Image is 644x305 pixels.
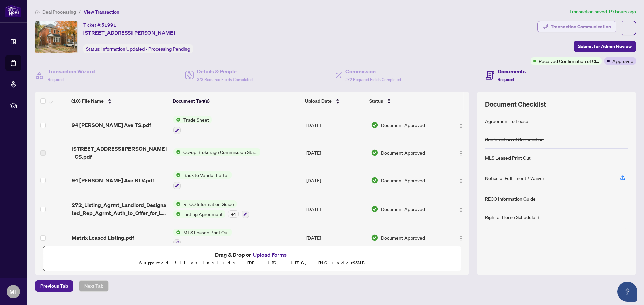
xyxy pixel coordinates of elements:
[72,201,168,217] span: 272_Listing_Agrmt_Landlord_Designated_Rep_Agrmt_Auth_to_Offer_for_Lease_-_PropTx-[PERSON_NAME].pdf
[539,57,599,65] span: Received Confirmation of Closing
[40,281,68,291] span: Previous Tab
[173,148,181,156] img: Status Icon
[574,41,636,52] button: Submit for Admin Review
[458,236,464,241] img: Logo
[304,195,368,224] td: [DATE]
[83,29,175,37] span: [STREET_ADDRESS][PERSON_NAME]
[83,44,193,53] div: Status:
[458,207,464,213] img: Logo
[617,282,637,302] button: Open asap
[498,77,514,82] span: Required
[173,116,181,123] img: Status Icon
[173,229,181,236] img: Status Icon
[485,100,546,109] span: Document Checklist
[5,5,21,17] img: logo
[173,148,260,156] button: Status IconCo-op Brokerage Commission Statement
[173,116,212,134] button: Status IconTrade Sheet
[371,234,378,241] img: Document Status
[455,147,466,158] button: Logo
[228,210,239,218] div: + 1
[173,171,181,179] img: Status Icon
[9,287,18,296] span: MF
[369,97,383,105] span: Status
[170,92,303,110] th: Document Tag(s)
[181,171,232,179] span: Back to Vendor Letter
[455,120,466,130] button: Logo
[173,200,181,208] img: Status Icon
[72,234,134,242] span: Matrix Leased Listing.pdf
[197,77,253,82] span: 3/3 Required Fields Completed
[345,67,401,75] h4: Commission
[302,92,367,110] th: Upload Date
[181,148,260,156] span: Co-op Brokerage Commission Statement
[173,229,232,247] button: Status IconMLS Leased Print Out
[485,154,531,161] div: MLS Leased Print Out
[173,171,232,189] button: Status IconBack to Vendor Letter
[173,210,181,218] img: Status Icon
[304,110,368,139] td: [DATE]
[367,92,445,110] th: Status
[485,117,528,125] div: Agreement to Lease
[72,176,154,184] span: 94 [PERSON_NAME] Ave BTV.pdf
[305,97,332,105] span: Upload Date
[48,77,64,82] span: Required
[381,121,425,129] span: Document Approved
[304,223,368,252] td: [DATE]
[181,210,225,218] span: Listing Agreement
[69,92,170,110] th: (10) File Name
[345,77,401,82] span: 2/2 Required Fields Completed
[251,250,289,259] button: Upload Forms
[371,177,378,184] img: Document Status
[304,139,368,166] td: [DATE]
[79,8,81,16] li: /
[304,166,368,195] td: [DATE]
[79,280,109,292] button: Next Tab
[71,97,104,105] span: (10) File Name
[458,151,464,156] img: Logo
[569,8,636,16] article: Transaction saved 19 hours ago
[42,9,76,15] span: Deal Processing
[371,149,378,156] img: Document Status
[455,232,466,243] button: Logo
[72,121,151,129] span: 94 [PERSON_NAME] Ave TS.pdf
[215,250,289,259] span: Drag & Drop or
[485,213,539,221] div: Right at Home Schedule B
[381,205,425,213] span: Document Approved
[626,26,631,30] span: ellipsis
[101,22,116,28] span: 51991
[35,21,77,53] img: IMG-C12270093_1.jpg
[43,246,461,271] span: Drag & Drop orUpload FormsSupported files include .PDF, .JPG, .JPEG, .PNG under25MB
[612,57,633,65] span: Approved
[485,174,544,182] div: Notice of Fulfillment / Waiver
[83,21,116,29] div: Ticket #:
[371,205,378,213] img: Document Status
[84,9,119,15] span: View Transaction
[181,200,237,208] span: RECO Information Guide
[455,175,466,186] button: Logo
[173,200,249,218] button: Status IconRECO Information GuideStatus IconListing Agreement+1
[381,177,425,184] span: Document Approved
[181,116,212,123] span: Trade Sheet
[72,145,168,161] span: [STREET_ADDRESS][PERSON_NAME] - CS.pdf
[485,136,544,143] div: Confirmation of Cooperation
[381,149,425,156] span: Document Approved
[48,67,95,75] h4: Transaction Wizard
[197,67,253,75] h4: Details & People
[455,204,466,214] button: Logo
[551,21,611,32] div: Transaction Communication
[458,178,464,184] img: Logo
[381,234,425,241] span: Document Approved
[101,46,190,52] span: Information Updated - Processing Pending
[537,21,616,32] button: Transaction Communication
[371,121,378,129] img: Document Status
[35,10,40,14] span: home
[458,123,464,129] img: Logo
[498,67,526,75] h4: Documents
[35,280,73,292] button: Previous Tab
[181,229,232,236] span: MLS Leased Print Out
[578,41,632,52] span: Submit for Admin Review
[485,195,536,202] div: RECO Information Guide
[47,259,457,267] p: Supported files include .PDF, .JPG, .JPEG, .PNG under 25 MB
